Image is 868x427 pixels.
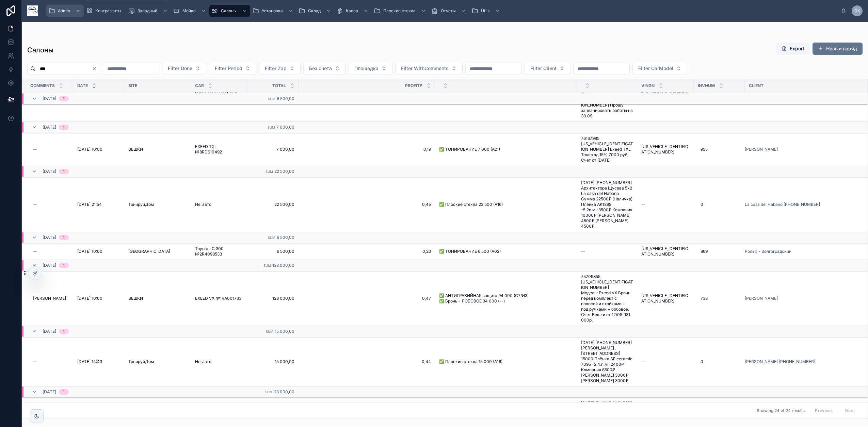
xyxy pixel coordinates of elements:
a: EXEED TXL №8RD610492 [195,144,243,155]
span: Admin [58,8,70,14]
a: Контрагенты [84,5,126,17]
a: ✅ Плоские стекла 15 000 (А16) [439,359,573,364]
button: Clear [92,66,100,71]
a: 128 000,00 [252,296,294,301]
a: [US_VEHICLE_IDENTIFICATION_NUMBER] [641,246,690,257]
span: Filter Client [530,65,557,72]
a: ВЕШКИ [128,296,187,301]
a: [PERSON_NAME] [745,147,859,152]
a: Admin [46,5,84,17]
a: 955 [698,144,741,155]
span: Date [77,83,88,88]
div: -- [33,359,37,364]
span: 738 [701,296,708,301]
span: [DATE] 21:54 [77,202,102,207]
span: 0 [701,359,703,364]
a: 0,19 [303,147,431,152]
span: Showing 24 of 24 results [757,408,805,413]
button: Export [776,43,810,55]
a: EXEED VX №1RA001733 [195,296,243,301]
a: 6 500,00 [252,249,294,254]
a: 75709855, [US_VEHICLE_IDENTIFICATION_NUMBER] Модель: Exeed VX Бронь перед комплект с полосой и ст... [581,274,633,323]
span: ВЕШКИ [128,147,143,152]
span: Не_авто [195,202,211,207]
a: [DATE] 10:00 [77,249,120,254]
a: [DATE] 21:54 [77,202,120,207]
span: [US_VEHICLE_IDENTIFICATION_NUMBER] [641,144,690,155]
a: 0,47 [303,296,431,301]
h1: Салоны [27,45,53,55]
button: Новый наряд [813,43,863,55]
span: [DATE] [43,329,56,334]
div: 1 [63,235,65,240]
a: -- [30,356,69,367]
span: Контрагенты [95,8,121,14]
span: -- [581,249,585,254]
span: 6 500,00 [277,235,294,240]
button: Select Button [209,62,256,75]
span: [PERSON_NAME] [PHONE_NUMBER] [745,359,815,364]
span: Склад [308,8,321,14]
a: ВЕШКИ [128,147,187,152]
a: 22 500,00 [252,202,294,207]
span: [DATE] [43,96,56,101]
span: DK [854,8,860,14]
span: 869 [701,249,708,254]
span: [DATE] [43,263,56,268]
a: [PERSON_NAME] [745,296,778,301]
a: ✅ ТОНИРОВАНИЕ 6 500 (А02) [439,249,573,254]
a: 0,45 [303,202,431,207]
span: Касса [346,8,358,14]
a: Западный [126,5,171,17]
span: -- [641,359,645,364]
a: 869 [698,246,741,257]
span: La casa del Habano [PHONE_NUMBER] [745,202,820,207]
a: [PERSON_NAME] [745,147,778,152]
a: 0 [698,356,741,367]
a: [DATE] 10:00 [77,296,120,301]
a: Плоские стекла [372,5,429,17]
button: Select Button [349,62,392,75]
span: ✅ ТОНИРОВАНИЕ 6 500 (А02) [439,249,501,254]
a: Не_авто [195,359,243,364]
span: Мойка [182,8,196,14]
div: 1 [63,96,65,101]
a: ✅ Плоские стекла 22 500 (А16) [439,202,573,207]
span: ✅ Плоские стекла 15 000 (А16) [439,359,502,364]
a: Не_авто [195,202,243,207]
span: 7 000,00 [252,147,294,152]
a: [US_VEHICLE_IDENTIFICATION_NUMBER] [641,293,690,304]
a: [GEOGRAPHIC_DATA] [128,249,187,254]
span: [DATE] [43,125,56,130]
span: 15 000,00 [275,329,294,334]
div: 1 [63,389,65,395]
span: Filter Done [168,65,192,72]
span: Site [128,83,137,88]
span: Filter Period [215,65,242,72]
span: [DATE] 14:43 [77,359,102,364]
a: -- [30,246,69,257]
a: ✅ АНТИГРАВИЙНАЯ защита 94 000 (С7/И3) ✅ Бронь - ЛОБОВОЕ 34 000 (--) [439,293,573,304]
small: Sum [268,97,275,101]
span: 76167985, [US_VEHICLE_IDENTIFICATION_NUMBER] Exeed TXL Тонер зд 15% 7000 руб. Счет от [DATE] [581,136,633,163]
a: ТонируйДом [128,202,187,207]
a: Toyota LC 300 №2R4098533 [195,246,243,257]
span: [DATE] [PHONE_NUMBER] Архитектора Щусева 5к2 La casa del Habano Сумма 22500₽ (Наличка) Плёнка AK1... [581,180,633,229]
span: Салоны [221,8,237,14]
a: Рольф - Волгоградский [745,249,791,254]
span: [DATE] 10:00 [77,296,102,301]
span: ТонируйДом [128,202,154,207]
span: Car [195,83,204,88]
span: [DATE] 10:00 [77,249,102,254]
span: [DATE] [43,235,56,240]
a: 0,44 [303,359,431,364]
span: ✅ ТОНИРОВАНИЕ 7 000 (А21) [439,147,500,152]
a: Установка [250,5,296,17]
div: 1 [63,125,65,130]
